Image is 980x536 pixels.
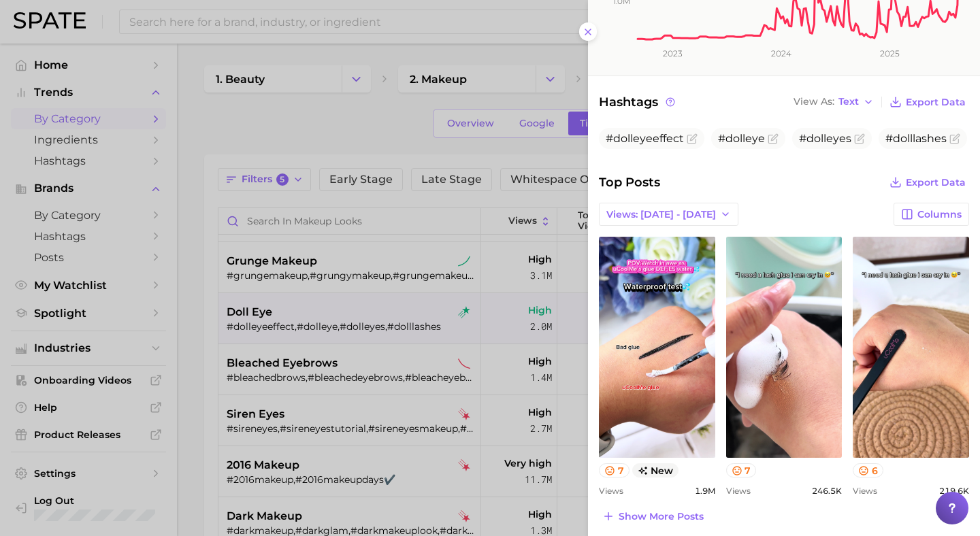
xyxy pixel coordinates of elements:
tspan: 2024 [771,48,791,58]
span: Export Data [906,177,966,188]
span: Views: [DATE] - [DATE] [606,209,716,220]
button: 7 [726,463,757,478]
button: Show more posts [599,507,707,526]
button: Flag as miscategorized or irrelevant [687,133,698,144]
span: Views [726,486,751,496]
span: Views [853,486,877,496]
button: 7 [599,463,630,478]
span: Top Posts [599,173,660,192]
button: 6 [853,463,883,478]
button: Flag as miscategorized or irrelevant [949,133,960,144]
span: #dolleyes [799,132,851,145]
span: Export Data [906,97,966,108]
button: Export Data [886,173,969,192]
span: #dolleye [718,132,765,145]
span: #dolleyeeffect [606,132,684,145]
span: Hashtags [599,93,677,112]
button: Columns [894,203,969,226]
tspan: 2025 [880,48,900,58]
button: Export Data [886,93,969,112]
tspan: 2023 [663,48,683,58]
span: #dolllashes [885,132,947,145]
span: Show more posts [619,511,704,522]
span: Columns [917,209,962,220]
button: Views: [DATE] - [DATE] [599,203,738,226]
span: 246.5k [812,486,842,496]
span: new [632,463,679,478]
button: Flag as miscategorized or irrelevant [854,133,865,144]
span: 219.6k [939,486,969,496]
button: View AsText [790,93,877,111]
button: Flag as miscategorized or irrelevant [768,133,779,144]
span: Text [838,98,859,105]
span: View As [794,98,834,105]
span: Views [599,486,623,496]
span: 1.9m [695,486,715,496]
